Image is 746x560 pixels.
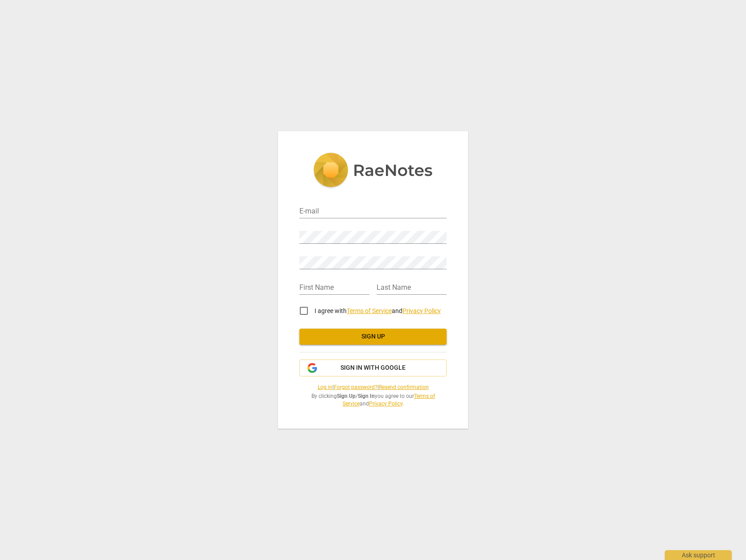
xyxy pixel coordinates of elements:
span: Sign in with Google [340,364,406,372]
span: | | [299,384,447,391]
a: Log in [318,384,332,390]
a: Forgot password? [334,384,377,390]
span: By clicking / you agree to our and . [299,393,447,407]
img: 5ac2273c67554f335776073100b6d88f.svg [313,153,433,189]
a: Privacy Policy [402,307,441,314]
a: Privacy Policy [369,401,402,407]
span: Sign up [307,332,439,341]
b: Sign In [358,393,375,399]
span: I agree with and [315,307,441,314]
a: Terms of Service [347,307,392,314]
button: Sign up [299,329,447,345]
div: Ask support [665,550,732,560]
b: Sign Up [337,393,356,399]
button: Sign in with Google [299,359,447,376]
a: Resend confirmation [379,384,429,390]
a: Terms of Service [343,393,435,407]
